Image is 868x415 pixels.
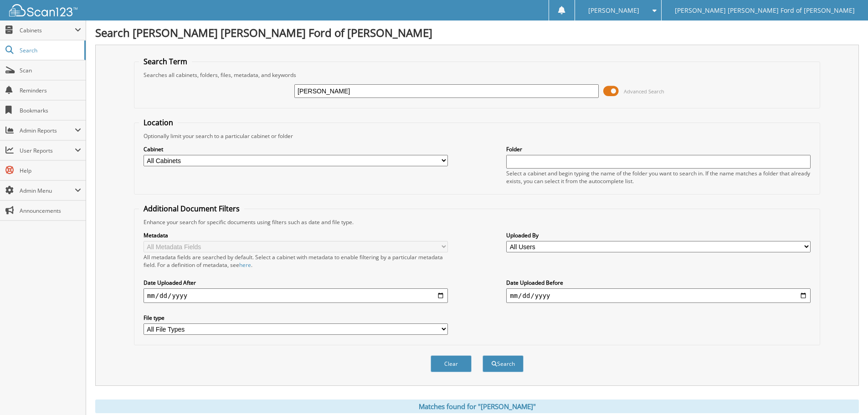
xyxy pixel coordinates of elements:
label: Folder [506,145,811,153]
span: User Reports [20,147,75,154]
span: Admin Menu [20,187,75,195]
input: start [144,288,448,303]
img: scan123-logo-white.svg [9,4,77,16]
label: Metadata [144,231,448,239]
span: [PERSON_NAME] [PERSON_NAME] Ford of [PERSON_NAME] [675,8,855,13]
h1: Search [PERSON_NAME] [PERSON_NAME] Ford of [PERSON_NAME] [95,25,859,40]
span: Announcements [20,207,81,215]
a: here [239,261,251,269]
div: Optionally limit your search to a particular cabinet or folder [139,132,815,140]
legend: Search Term [139,56,192,67]
button: Clear [431,355,472,372]
span: Cabinets [20,26,75,34]
label: File type [144,314,448,322]
span: Help [20,167,81,174]
div: All metadata fields are searched by default. Select a cabinet with metadata to enable filtering b... [144,253,448,269]
label: Date Uploaded After [144,279,448,287]
div: Enhance your search for specific documents using filters such as date and file type. [139,218,815,226]
span: Admin Reports [20,127,75,134]
input: end [506,288,811,303]
button: Search [483,355,524,372]
span: Scan [20,67,81,74]
span: [PERSON_NAME] [588,8,639,13]
span: Search [20,46,80,54]
label: Date Uploaded Before [506,279,811,287]
label: Cabinet [144,145,448,153]
span: Reminders [20,87,81,94]
div: Matches found for "[PERSON_NAME]" [95,400,859,413]
label: Uploaded By [506,231,811,239]
legend: Location [139,118,178,128]
span: Advanced Search [624,88,664,95]
div: Searches all cabinets, folders, files, metadata, and keywords [139,71,815,79]
span: Bookmarks [20,107,81,114]
legend: Additional Document Filters [139,204,244,214]
div: Select a cabinet and begin typing the name of the folder you want to search in. If the name match... [506,169,811,185]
